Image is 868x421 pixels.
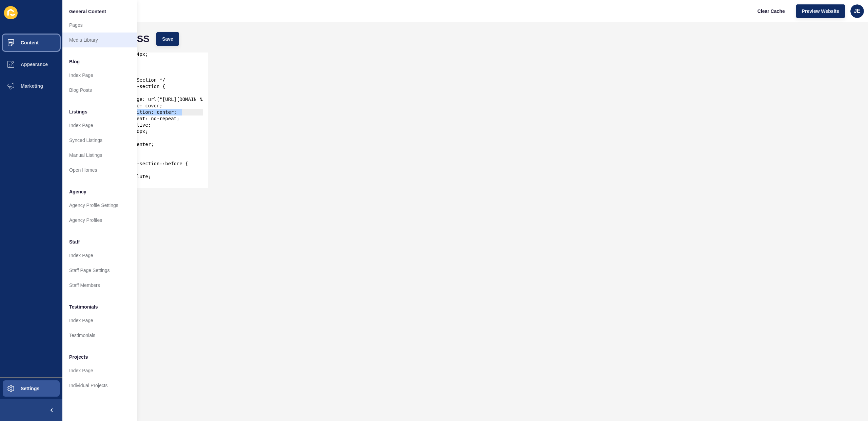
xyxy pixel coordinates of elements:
span: Clear Cache [757,8,785,15]
button: Preview Website [796,4,845,18]
a: Index Page [62,248,137,263]
a: Synced Listings [62,133,137,148]
span: Blog [69,58,80,65]
span: General Content [69,8,106,15]
a: Media Library [62,33,137,47]
span: Projects [69,354,88,360]
a: Index Page [62,313,137,328]
button: Clear Cache [752,4,791,18]
a: Open Homes [62,163,137,177]
span: Testimonials [69,303,98,310]
a: Individual Projects [62,378,137,393]
a: Testimonials [62,328,137,343]
a: Agency Profile Settings [62,198,137,213]
a: Index Page [62,118,137,133]
span: Save [162,36,173,42]
a: Manual Listings [62,148,137,163]
span: Preview Website [802,8,839,15]
a: Agency Profiles [62,213,137,228]
span: Agency [69,188,86,195]
a: Pages [62,18,137,33]
a: Blog Posts [62,83,137,98]
span: JE [854,8,861,15]
button: Save [156,32,179,46]
a: Index Page [62,68,137,83]
span: Staff [69,238,80,245]
a: Staff Page Settings [62,263,137,278]
a: Index Page [62,363,137,378]
a: Staff Members [62,278,137,293]
span: Listings [69,108,87,115]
